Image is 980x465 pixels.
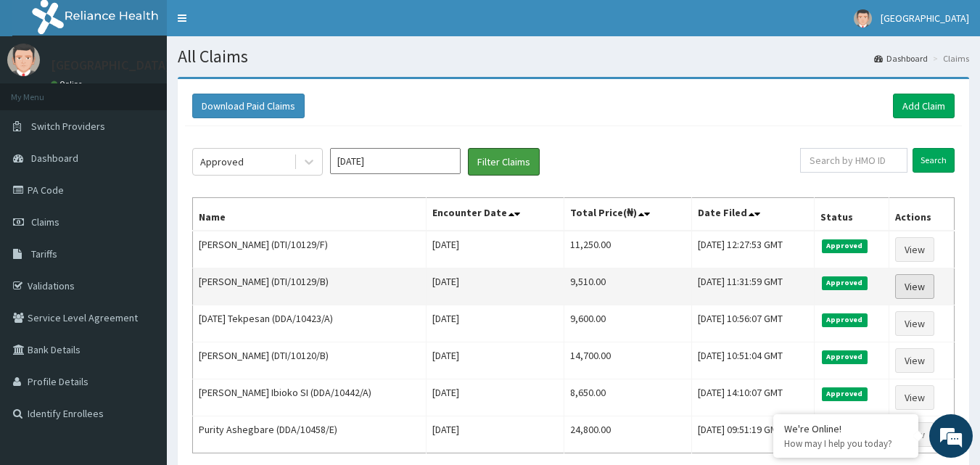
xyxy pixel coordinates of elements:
[881,12,969,25] span: [GEOGRAPHIC_DATA]
[564,342,691,379] td: 14,700.00
[564,416,691,453] td: 24,800.00
[7,44,40,76] img: User Image
[27,73,59,109] img: d_794563401_company_1708531726252_794563401
[193,198,427,231] th: Name
[564,198,691,231] th: Total Price(₦)
[822,313,868,326] span: Approved
[238,7,273,42] div: Minimize live chat window
[895,274,934,299] a: View
[427,416,564,453] td: [DATE]
[193,342,427,379] td: [PERSON_NAME] (DTI/10120/B)
[51,59,170,72] p: [GEOGRAPHIC_DATA]
[889,198,955,231] th: Actions
[895,237,934,262] a: View
[691,268,814,305] td: [DATE] 11:31:59 GMT
[193,379,427,416] td: [PERSON_NAME] Ibioko SI (DDA/10442/A)
[874,52,928,65] a: Dashboard
[564,379,691,416] td: 8,650.00
[784,437,907,450] p: How may I help you today?
[822,276,868,289] span: Approved
[178,47,969,66] h1: All Claims
[564,305,691,342] td: 9,600.00
[564,231,691,268] td: 11,250.00
[691,305,814,342] td: [DATE] 10:56:07 GMT
[427,305,564,342] td: [DATE]
[895,311,934,336] a: View
[822,387,868,400] span: Approved
[895,385,934,410] a: View
[84,140,200,287] span: We're online!
[193,231,427,268] td: [PERSON_NAME] (DTI/10129/F)
[893,94,955,118] a: Add Claim
[200,155,244,169] div: Approved
[427,231,564,268] td: [DATE]
[75,81,244,100] div: Chat with us now
[330,148,461,174] input: Select Month and Year
[427,268,564,305] td: [DATE]
[691,416,814,453] td: [DATE] 09:51:19 GMT
[51,79,86,89] a: Online
[822,350,868,363] span: Approved
[31,120,105,133] span: Switch Providers
[929,52,969,65] li: Claims
[800,148,907,173] input: Search by HMO ID
[31,152,78,165] span: Dashboard
[193,268,427,305] td: [PERSON_NAME] (DTI/10129/B)
[192,94,305,118] button: Download Paid Claims
[564,268,691,305] td: 9,510.00
[691,342,814,379] td: [DATE] 10:51:04 GMT
[31,247,57,260] span: Tariffs
[427,198,564,231] th: Encounter Date
[193,305,427,342] td: [DATE] Tekpesan (DDA/10423/A)
[193,416,427,453] td: Purity Ashegbare (DDA/10458/E)
[31,215,59,229] span: Claims
[691,231,814,268] td: [DATE] 12:27:53 GMT
[427,342,564,379] td: [DATE]
[895,348,934,373] a: View
[815,198,889,231] th: Status
[691,198,814,231] th: Date Filed
[468,148,540,176] button: Filter Claims
[913,148,955,173] input: Search
[691,379,814,416] td: [DATE] 14:10:07 GMT
[427,379,564,416] td: [DATE]
[7,310,276,361] textarea: Type your message and hit 'Enter'
[854,9,872,28] img: User Image
[822,239,868,252] span: Approved
[784,422,907,435] div: We're Online!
